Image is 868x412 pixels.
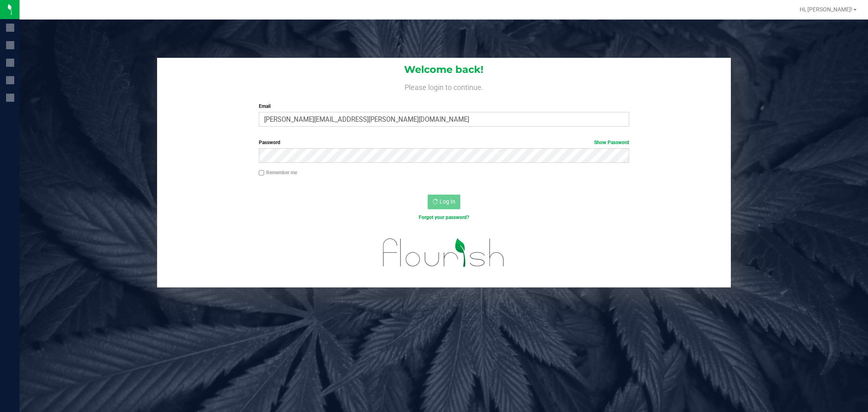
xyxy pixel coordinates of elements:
input: Remember me [259,170,265,176]
span: Hi, [PERSON_NAME]! [800,6,853,13]
a: Show Password [594,140,629,145]
span: Log In [439,198,455,205]
h4: Please login to continue. [157,81,731,91]
img: flourish_logo.svg [372,230,516,276]
button: Log In [428,195,460,209]
label: Remember me [259,169,297,176]
label: Email [259,103,629,110]
a: Forgot your password? [419,215,469,220]
h1: Welcome back! [157,64,731,75]
span: Password [259,140,280,145]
